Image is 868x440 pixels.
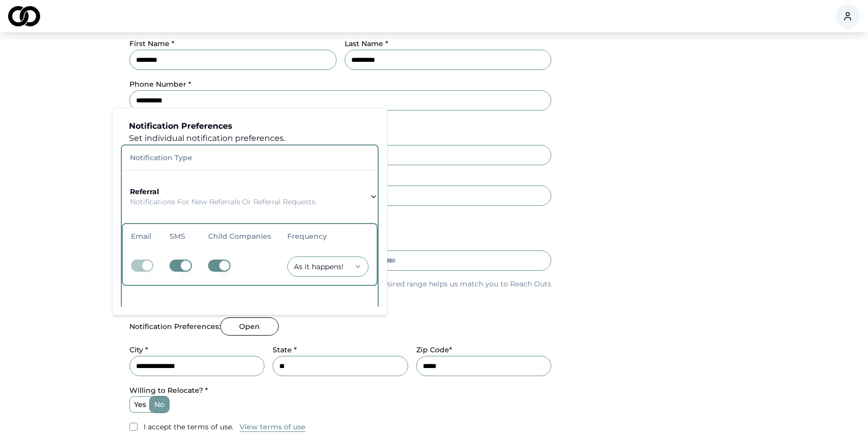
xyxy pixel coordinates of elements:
[240,421,306,433] a: View terms of use
[122,294,378,347] button: appointmentNotifications from new or existing appointments.
[129,345,148,354] label: City *
[8,6,40,26] img: logo
[129,132,379,144] p: Set individual notification preferences.
[240,422,306,432] button: View terms of use
[123,224,161,248] th: Email
[129,323,220,330] label: Notification Preferences:
[122,145,378,170] th: Notification Type
[122,223,378,294] div: referralNotifications for new referrals or referral requests.
[122,170,378,223] button: referralNotifications for new referrals or referral requests.
[130,197,317,207] p: Notifications for new referrals or referral requests.
[129,121,232,131] strong: Notification Preferences
[200,224,279,248] th: Child Companies
[279,224,377,248] th: Frequency
[345,39,388,48] label: Last Name *
[129,39,175,48] label: First Name *
[130,187,159,196] strong: referral
[129,386,208,395] label: Willing to Relocate? *
[220,317,279,336] button: Open
[144,422,233,432] label: I accept the terms of use.
[130,397,150,412] label: yes
[150,397,169,412] label: no
[161,224,200,248] th: SMS
[273,345,297,354] label: State *
[129,80,191,89] label: Phone Number *
[416,345,452,354] label: Zip Code*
